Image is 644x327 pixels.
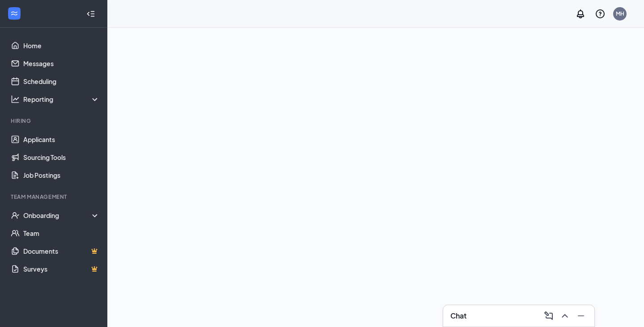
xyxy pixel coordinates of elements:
[86,9,95,18] svg: Collapse
[23,95,100,104] div: Reporting
[557,309,571,323] button: ChevronUp
[11,193,98,201] div: Team Management
[23,54,100,72] a: Messages
[23,211,100,220] div: Onboarding
[23,166,100,184] a: Job Postings
[23,224,100,242] a: Team
[576,310,586,321] svg: Minimize
[559,310,570,321] svg: ChevronUp
[23,72,100,90] a: Scheduling
[616,10,624,17] div: MH
[23,37,100,54] a: Home
[11,117,98,125] div: Hiring
[23,148,100,166] a: Sourcing Tools
[450,311,466,321] h3: Chat
[23,130,100,148] a: Applicants
[543,310,554,321] svg: ComposeMessage
[23,260,100,278] a: SurveysCrown
[573,309,587,323] button: Minimize
[11,211,20,220] svg: UserCheck
[541,309,555,323] button: ComposeMessage
[11,95,20,104] svg: Analysis
[23,242,100,260] a: DocumentsCrown
[10,9,19,18] svg: WorkstreamLogo
[575,8,586,19] svg: Notifications
[595,8,606,19] svg: QuestionInfo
